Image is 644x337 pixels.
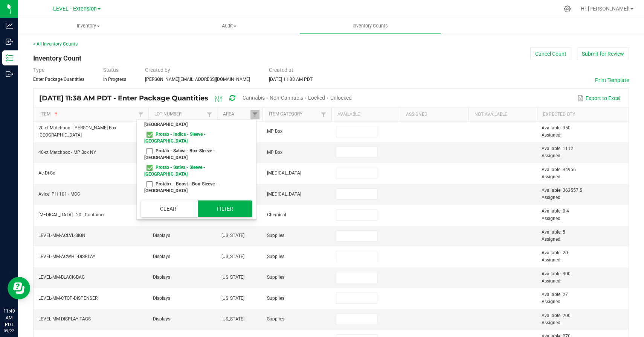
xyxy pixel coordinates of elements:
[542,188,582,200] span: Available: 363557.5 Assigned:
[267,129,282,134] span: MP Box
[3,328,15,334] p: 09/22
[530,47,571,60] button: Cancel Count
[38,150,96,155] span: 40-ct Matchbox - MP Box NY
[267,275,284,280] span: Supplies
[39,91,357,105] div: [DATE] 11:38 AM PDT - Enter Package Quantities
[103,77,126,82] span: In Progress
[38,254,95,259] span: LEVEL-MM-ACWHT-DISPLAY
[269,67,293,73] span: Created at
[330,95,352,101] span: Unlocked
[53,6,97,12] span: LEVEL - Extension
[153,233,170,238] span: Displays
[3,308,15,328] p: 11:49 AM PDT
[223,111,250,117] a: AreaSortable
[38,191,80,197] span: Avicel PH 101 - MCC
[221,296,244,301] span: [US_STATE]
[33,77,84,82] span: Enter Package Quantities
[33,67,44,73] span: Type
[331,108,400,121] th: Available
[221,233,244,238] span: [US_STATE]
[308,95,325,101] span: Locked
[581,6,630,12] span: Hi, [PERSON_NAME]!
[267,150,282,155] span: MP Box
[267,254,284,259] span: Supplies
[267,316,284,322] span: Supplies
[542,229,565,242] span: Available: 5 Assigned:
[38,212,105,217] span: [MEDICAL_DATA] - 20L Container
[154,111,205,117] a: Lot NumberSortable
[577,47,629,60] button: Submit for Review
[267,212,286,217] span: Chemical
[342,23,398,29] span: Inventory Counts
[145,77,250,82] span: [PERSON_NAME][EMAIL_ADDRESS][DOMAIN_NAME]
[267,233,284,238] span: Supplies
[6,54,13,62] inline-svg: Inventory
[40,111,136,117] a: ItemSortable
[33,54,81,62] span: Inventory Count
[400,108,469,121] th: Assigned
[269,77,313,82] span: [DATE] 11:38 AM PDT
[153,316,170,322] span: Displays
[537,108,629,121] th: Expected Qty
[542,167,576,179] span: Available: 34966 Assigned:
[267,296,284,301] span: Supplies
[8,277,30,299] iframe: Resource center
[300,18,441,34] a: Inventory Counts
[542,146,573,158] span: Available: 1112 Assigned:
[221,316,244,322] span: [US_STATE]
[319,110,328,119] a: Filter
[250,110,259,119] a: Filter
[270,95,303,101] span: Non-Cannabis
[53,111,59,117] span: Sortable
[542,271,571,284] span: Available: 300 Assigned:
[6,22,13,29] inline-svg: Analytics
[575,92,622,105] button: Export to Excel
[542,125,571,138] span: Available: 950 Assigned:
[38,275,85,280] span: LEVEL-MM-BLACK-BAG
[136,110,145,119] a: Filter
[469,108,537,121] th: Not Available
[6,38,13,46] inline-svg: Inbound
[153,296,170,301] span: Displays
[38,170,56,176] span: Ac-Di-Sol
[221,275,244,280] span: [US_STATE]
[542,250,568,263] span: Available: 20 Assigned:
[6,70,13,78] inline-svg: Outbound
[145,67,170,73] span: Created by
[38,233,85,238] span: LEVEL-MM-ACLVL-SIGN
[18,18,159,34] a: Inventory
[153,254,170,259] span: Displays
[542,208,569,221] span: Available: 0.4 Assigned:
[563,5,572,12] div: Manage settings
[141,200,195,217] button: Clear
[243,95,265,101] span: Cannabis
[159,23,299,29] span: Audit
[542,313,571,325] span: Available: 200 Assigned:
[542,292,568,304] span: Available: 27 Assigned:
[18,23,159,29] span: Inventory
[38,316,91,322] span: LEVEL-MM-DISPLAY-TAGS
[33,41,78,47] a: < All Inventory Counts
[267,170,301,176] span: [MEDICAL_DATA]
[38,296,98,301] span: LEVEL-MM-CTOP-DISPENSER
[269,111,319,117] a: Item CategorySortable
[595,76,629,84] button: Print Template
[153,275,170,280] span: Displays
[267,191,301,197] span: [MEDICAL_DATA]
[103,67,119,73] span: Status
[38,125,116,138] span: 20-ct Matchbox - [PERSON_NAME] Box [GEOGRAPHIC_DATA]
[159,18,300,34] a: Audit
[221,254,244,259] span: [US_STATE]
[205,110,214,119] a: Filter
[198,200,252,217] button: Filter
